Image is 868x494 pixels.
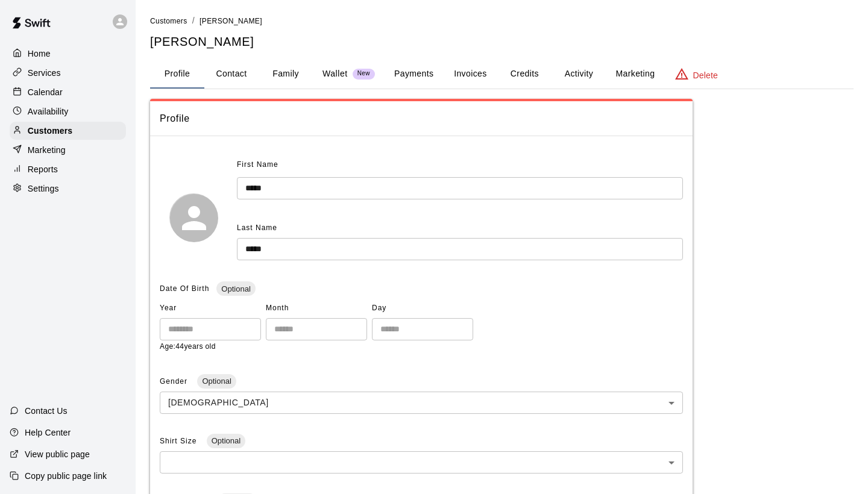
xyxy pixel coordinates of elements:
span: Gender [160,377,190,386]
span: Optional [197,377,236,386]
p: Reports [28,163,58,175]
button: Payments [385,60,443,89]
a: Marketing [10,141,126,159]
p: Calendar [28,86,63,98]
div: basic tabs example [150,60,854,89]
span: Profile [160,111,683,127]
p: Availability [28,105,69,117]
span: Year [160,299,261,318]
a: Reports [10,160,126,178]
button: Contact [204,60,259,89]
nav: breadcrumb [150,14,854,28]
button: Credits [497,60,552,89]
p: Settings [28,183,59,195]
a: Calendar [10,83,126,101]
button: Activity [552,60,606,89]
a: Customers [10,122,126,140]
span: Optional [207,436,245,445]
p: Home [28,48,51,60]
a: Home [10,45,126,63]
a: Services [10,64,126,82]
span: Last Name [237,224,277,232]
p: Help Center [25,427,71,439]
button: Invoices [443,60,497,89]
span: First Name [237,155,278,175]
p: Wallet [322,67,348,80]
button: Marketing [606,60,664,89]
p: Delete [693,69,718,81]
p: View public page [25,448,90,460]
span: Optional [216,284,255,293]
span: [PERSON_NAME] [200,17,262,25]
h5: [PERSON_NAME] [150,34,854,50]
p: Customers [28,125,72,137]
p: Services [28,67,61,79]
p: Copy public page link [25,470,107,482]
button: Profile [150,60,204,89]
span: Day [372,299,473,318]
span: New [353,70,375,78]
a: Availability [10,102,126,120]
a: Customers [150,16,187,25]
li: / [192,14,195,27]
button: Family [259,60,313,89]
span: Age: 44 years old [160,342,216,351]
a: Settings [10,180,126,198]
span: Date Of Birth [160,284,209,293]
span: Customers [150,17,187,25]
p: Contact Us [25,405,68,417]
p: Marketing [28,144,66,156]
div: [DEMOGRAPHIC_DATA] [160,392,683,414]
span: Month [266,299,367,318]
span: Shirt Size [160,437,200,445]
